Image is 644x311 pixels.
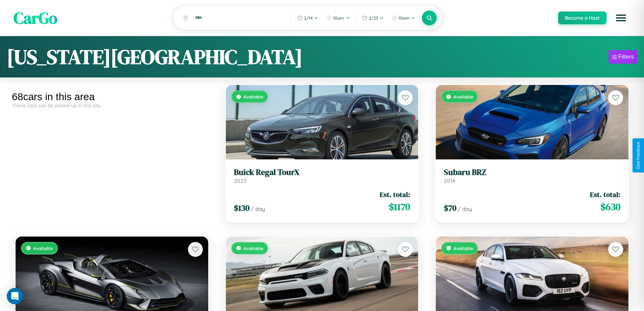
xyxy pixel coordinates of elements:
span: 10am [399,15,410,21]
button: 10am [323,13,353,23]
span: Available [33,245,53,251]
div: Give Feedback [636,142,641,169]
div: Open Intercom Messenger [7,288,23,304]
span: Available [453,94,473,99]
span: CarGo [14,7,57,29]
a: Subaru BRZ2014 [444,168,620,184]
span: / day [458,205,472,212]
span: 2023 [234,177,246,184]
span: 10am [333,15,344,21]
button: 2/14 [294,13,321,23]
div: Filters [618,53,634,60]
button: Open menu [612,8,630,27]
span: $ 70 [444,202,456,214]
span: Est. total: [590,190,620,199]
span: $ 630 [600,200,620,214]
div: These cars can be picked up in this city. [12,103,212,108]
span: $ 130 [234,202,249,214]
div: 68 cars in this area [12,91,212,103]
h1: [US_STATE][GEOGRAPHIC_DATA] [7,43,303,71]
a: Buick Regal TourX2023 [234,168,410,184]
span: / day [251,205,265,212]
span: Available [243,94,263,99]
span: 2014 [444,177,455,184]
h3: Subaru BRZ [444,168,620,177]
span: 2 / 23 [369,15,378,21]
button: Filters [609,50,637,64]
h3: Buick Regal TourX [234,168,410,177]
button: 10am [388,13,419,23]
span: Available [453,245,473,251]
span: Available [243,245,263,251]
span: Est. total: [380,190,410,199]
button: Become a Host [558,12,606,24]
span: $ 1170 [389,200,410,214]
button: 2/23 [359,13,387,23]
span: 2 / 14 [304,15,313,21]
